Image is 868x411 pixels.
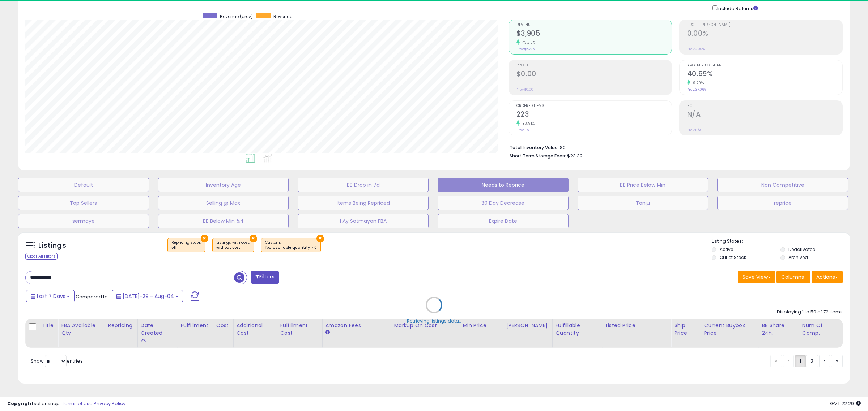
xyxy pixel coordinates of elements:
button: 1 Ay Satmayan FBA [298,214,429,228]
strong: Copyright [7,400,34,407]
span: Ordered Items [516,104,672,108]
button: BB Drop in 7d [298,178,429,192]
small: 93.91% [520,121,535,126]
h2: $3,905 [516,29,672,39]
small: Prev: 115 [516,128,529,132]
small: Prev: N/A [687,128,701,132]
button: Expire Date [438,214,569,228]
button: Selling @ Max [158,196,289,210]
b: Short Term Storage Fees: [510,153,566,159]
small: Prev: $2,725 [516,47,535,51]
span: Avg. Buybox Share [687,64,842,68]
button: BB Below Min %4 [158,214,289,228]
button: sermaye [18,214,149,228]
button: Tanju [578,196,709,210]
h2: 223 [516,110,672,120]
span: Revenue (prev) [220,13,253,20]
small: Prev: $0.00 [516,87,533,92]
button: Needs to Reprice [438,178,569,192]
a: Privacy Policy [94,400,125,407]
small: 43.30% [520,40,536,45]
span: 2025-08-12 22:29 GMT [830,400,861,407]
button: Items Being Repriced [298,196,429,210]
h2: $0.00 [516,70,672,79]
h2: 0.00% [687,29,842,39]
span: Revenue [516,23,672,27]
li: $0 [510,143,837,151]
span: $23.32 [567,152,583,159]
div: Retrieving listings data.. [407,317,461,324]
div: Include Returns [707,4,767,12]
button: Top Sellers [18,196,149,210]
button: 30 Day Decrease [438,196,569,210]
span: Profit [516,64,672,68]
span: Profit [PERSON_NAME] [687,23,842,27]
span: Revenue [273,13,292,20]
a: Terms of Use [62,400,93,407]
h2: 40.69% [687,70,842,79]
button: reprice [717,196,848,210]
b: Total Inventory Value: [510,144,559,151]
button: Non Competitive [717,178,848,192]
button: BB Price Below Min [578,178,709,192]
small: Prev: 37.06% [687,87,706,92]
button: Default [18,178,149,192]
span: ROI [687,104,842,108]
div: seller snap | | [7,401,125,407]
small: 9.79% [690,80,704,86]
small: Prev: 0.00% [687,47,705,51]
button: Inventory Age [158,178,289,192]
h2: N/A [687,110,842,120]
